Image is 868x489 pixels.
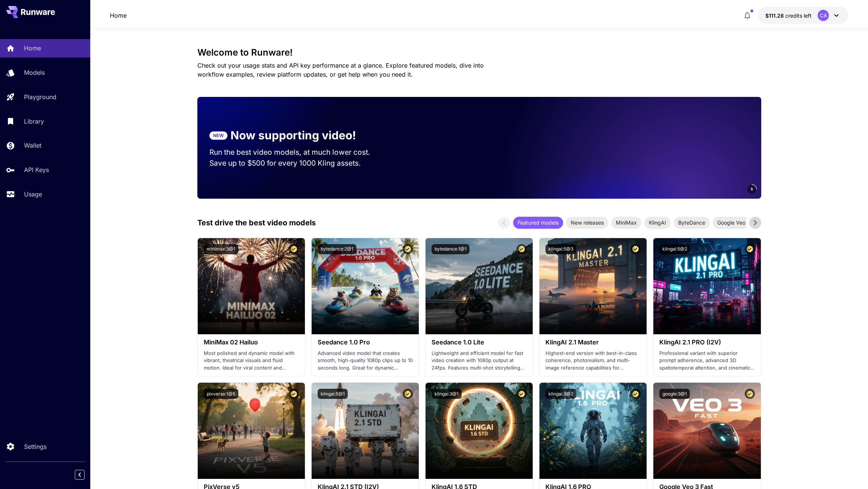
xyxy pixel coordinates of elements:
[24,442,47,451] p: Settings
[765,12,812,20] div: $111.2783
[318,389,348,399] button: klingai:5@1
[545,350,641,372] p: Highest-end version with best-in-class coherence, photorealism, and multi-image reference capabil...
[403,244,413,254] button: Certified Model – Vetted for best performance and includes a commercial license.
[630,244,641,254] button: Certified Model – Vetted for best performance and includes a commercial license.
[312,238,419,334] img: alt
[674,217,710,229] div: ByteDance
[611,217,641,229] div: MiniMax
[745,244,755,254] button: Certified Model – Vetted for best performance and includes a commercial license.
[513,219,563,226] span: Featured models
[644,217,671,229] div: KlingAI
[289,244,299,254] button: Certified Model – Vetted for best performance and includes a commercial license.
[432,339,527,346] h3: Seedance 1.0 Lite
[539,238,647,334] img: alt
[318,244,356,254] button: bytedance:2@1
[432,244,470,254] button: bytedance:1@1
[230,127,356,144] p: Now supporting video!
[24,117,44,126] p: Library
[545,244,576,254] button: klingai:5@3
[197,217,316,228] p: Test drive the best video models
[545,389,576,399] button: klingai:3@2
[539,383,647,479] img: alt
[659,389,690,399] button: google:3@1
[198,238,305,334] img: alt
[318,339,413,346] h3: Seedance 1.0 Pro
[644,219,671,226] span: KlingAI
[204,244,238,254] button: minimax:3@1
[653,238,760,334] img: alt
[209,147,385,158] p: Run the best video models, at much lower cost.
[432,389,462,399] button: klingai:3@1
[204,350,299,372] p: Most polished and dynamic model with vibrant, theatrical visuals and fluid motion. Ideal for vira...
[758,7,848,24] button: $111.2783CA
[80,468,90,481] div: Collapse sidebar
[24,165,49,174] p: API Keys
[545,339,641,346] h3: KlingAI 2.1 Master
[674,219,710,226] span: ByteDance
[403,389,413,399] button: Certified Model – Vetted for best performance and includes a commercial license.
[198,383,305,479] img: alt
[517,244,527,254] button: Certified Model – Vetted for best performance and includes a commercial license.
[426,383,533,479] img: alt
[197,62,484,78] span: Check out your usage stats and API key performance at a glance. Explore featured models, dive int...
[611,219,641,226] span: MiniMax
[209,158,385,169] p: Save up to $500 for every 1000 Kling assets.
[24,190,42,199] p: Usage
[765,12,785,19] span: $111.28
[318,350,413,372] p: Advanced video model that creates smooth, high-quality 1080p clips up to 10 seconds long. Great f...
[653,383,760,479] img: alt
[659,339,754,346] h3: KlingAI 2.1 PRO (I2V)
[751,186,753,192] span: 5
[24,68,45,77] p: Models
[659,350,754,372] p: Professional variant with superior prompt adherence, advanced 3D spatiotemporal attention, and ci...
[110,11,127,20] a: Home
[204,389,238,399] button: pixverse:1@5
[566,219,608,226] span: New releases
[426,238,533,334] img: alt
[566,217,608,229] div: New releases
[197,47,761,58] h3: Welcome to Runware!
[24,44,41,53] p: Home
[785,12,812,19] span: credits left
[713,219,750,226] span: Google Veo
[517,389,527,399] button: Certified Model – Vetted for best performance and includes a commercial license.
[659,244,690,254] button: klingai:5@2
[213,132,224,139] p: NEW
[432,350,527,372] p: Lightweight and efficient model for fast video creation with 1080p output at 24fps. Features mult...
[630,389,641,399] button: Certified Model – Vetted for best performance and includes a commercial license.
[312,383,419,479] img: alt
[289,389,299,399] button: Certified Model – Vetted for best performance and includes a commercial license.
[513,217,563,229] div: Featured models
[24,141,41,150] p: Wallet
[75,470,85,480] button: Collapse sidebar
[745,389,755,399] button: Certified Model – Vetted for best performance and includes a commercial license.
[818,10,829,21] div: CA
[24,92,56,101] p: Playground
[204,339,299,346] h3: MiniMax 02 Hailuo
[713,217,750,229] div: Google Veo
[110,11,127,20] nav: breadcrumb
